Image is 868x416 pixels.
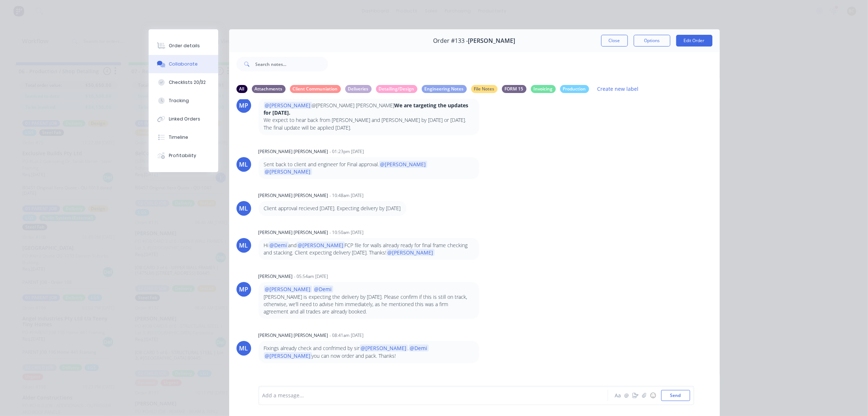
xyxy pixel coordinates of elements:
[264,242,474,257] p: Hi and FCP file for walls already ready for final frame checking and stacking. Client expecting d...
[264,286,312,293] span: @[PERSON_NAME]
[264,293,474,316] p: [PERSON_NAME] is expecting the delivery by [DATE]. Please confirm if this is still on track, othe...
[531,85,556,93] div: Invoicing
[169,79,206,86] div: Checklists 20/32
[379,161,427,168] span: @[PERSON_NAME]
[239,101,248,110] div: MP
[239,285,248,294] div: MP
[290,85,341,93] div: Client Communiation
[345,85,372,93] div: Deliveries
[330,229,364,236] div: - 10:50am [DATE]
[360,345,408,352] span: @[PERSON_NAME]
[264,345,474,360] p: Fixings already check and confrimed by sir . you can now order and pack. Thanks!
[649,391,657,400] button: ☺
[149,92,218,110] button: Tracking
[614,391,622,400] button: Aa
[264,102,474,131] p: @[PERSON_NAME] [PERSON_NAME] We expect to hear back from [PERSON_NAME] and [PERSON_NAME] by [DATE...
[258,148,328,155] div: [PERSON_NAME] [PERSON_NAME]
[269,242,288,249] span: @Demi
[264,102,469,116] strong: We are targeting the updates for [DATE].
[239,344,248,353] div: ML
[264,102,312,109] span: @[PERSON_NAME]
[264,205,401,212] p: Client approval recieved [DATE]. Expecting delivery by [DATE]
[422,85,467,93] div: Engineering Notes
[264,352,312,359] span: @[PERSON_NAME]
[239,204,248,213] div: ML
[330,332,364,339] div: - 08:41am [DATE]
[264,168,312,175] span: @[PERSON_NAME]
[239,160,248,169] div: ML
[258,192,328,199] div: [PERSON_NAME] [PERSON_NAME]
[601,35,628,47] button: Close
[387,249,435,256] span: @[PERSON_NAME]
[258,229,328,236] div: [PERSON_NAME] [PERSON_NAME]
[433,37,468,44] span: Order #133 -
[468,37,515,44] span: [PERSON_NAME]
[471,85,498,93] div: File Notes
[622,391,631,400] button: @
[169,116,200,122] div: Linked Orders
[256,57,328,71] input: Search notes...
[169,61,198,67] div: Collaborate
[676,35,712,47] button: Edit Order
[258,273,293,280] div: [PERSON_NAME]
[169,97,189,104] div: Tracking
[239,241,248,250] div: ML
[169,152,196,159] div: Profitability
[330,192,364,199] div: - 10:48am [DATE]
[264,161,474,176] p: Sent back to client and engineer for Final approval.
[560,85,589,93] div: Production
[313,286,333,293] span: @Demi
[149,128,218,146] button: Timeline
[502,85,526,93] div: FORM 15
[634,35,670,47] button: Options
[258,332,328,339] div: [PERSON_NAME] [PERSON_NAME]
[149,55,218,73] button: Collaborate
[169,134,188,141] div: Timeline
[297,242,345,249] span: @[PERSON_NAME]
[593,84,642,94] button: Create new label
[376,85,417,93] div: Detailing/Design
[149,73,218,92] button: Checklists 20/32
[294,273,328,280] div: - 05:54am [DATE]
[149,110,218,128] button: Linked Orders
[169,42,200,49] div: Order details
[236,85,247,93] div: All
[252,85,286,93] div: Attachments
[330,148,364,155] div: - 01:23pm [DATE]
[409,345,429,352] span: @Demi
[149,146,218,165] button: Profitability
[661,390,690,401] button: Send
[149,37,218,55] button: Order details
